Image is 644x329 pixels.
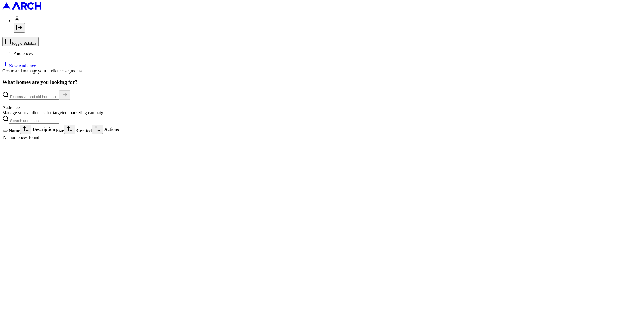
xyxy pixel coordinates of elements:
th: Description [32,124,55,134]
input: Expensive and old homes in greater SF Bay Area [9,94,59,100]
button: Toggle Sidebar [2,37,39,46]
div: Create and manage your audience segments [2,69,642,74]
input: Search audiences... [9,118,59,124]
th: Actions [104,124,119,134]
a: New Audience [2,63,36,68]
h3: What homes are you looking for? [2,79,642,85]
span: Toggle Sidebar [11,41,37,46]
td: No audiences found. [3,135,119,140]
div: Created [76,125,103,134]
nav: breadcrumb [2,51,642,56]
span: Audiences [14,51,33,56]
button: Log out [14,23,25,33]
div: Name [9,125,31,134]
div: Size [56,125,75,134]
div: Audiences [2,105,642,110]
div: Manage your audiences for targeted marketing campaigns [2,110,642,115]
